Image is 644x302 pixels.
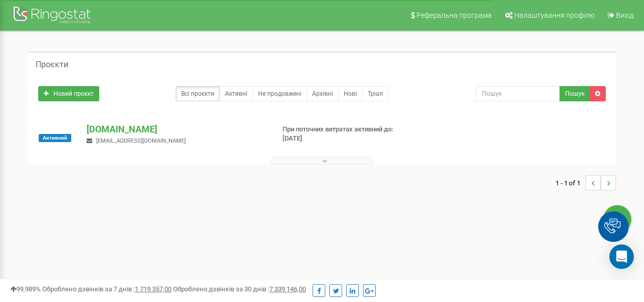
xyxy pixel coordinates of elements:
[514,11,595,19] span: Налаштування профілю
[306,86,339,101] a: Архівні
[36,60,68,69] h5: Проєкти
[338,86,362,101] a: Нові
[362,86,388,101] a: Тріал
[559,86,590,101] button: Пошук
[87,123,266,136] p: [DOMAIN_NAME]
[253,86,307,101] a: Не продовжені
[416,11,492,19] span: Реферальна програма
[609,244,634,269] div: Open Intercom Messenger
[10,285,41,293] span: 99,989%
[96,138,186,144] span: [EMAIL_ADDRESS][DOMAIN_NAME]
[555,165,616,201] nav: ...
[135,285,172,293] u: 1 719 357,00
[475,86,560,101] input: Пошук
[616,11,634,19] span: Вихід
[176,86,220,101] a: Всі проєкти
[38,86,99,101] a: Новий проєкт
[555,175,585,190] span: 1 - 1 of 1
[39,134,71,142] span: Активний
[283,125,413,144] p: При поточних витратах активний до: [DATE]
[42,285,172,293] span: Оброблено дзвінків за 7 днів :
[219,86,253,101] a: Активні
[173,285,306,293] span: Оброблено дзвінків за 30 днів :
[269,285,306,293] u: 7 339 146,00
